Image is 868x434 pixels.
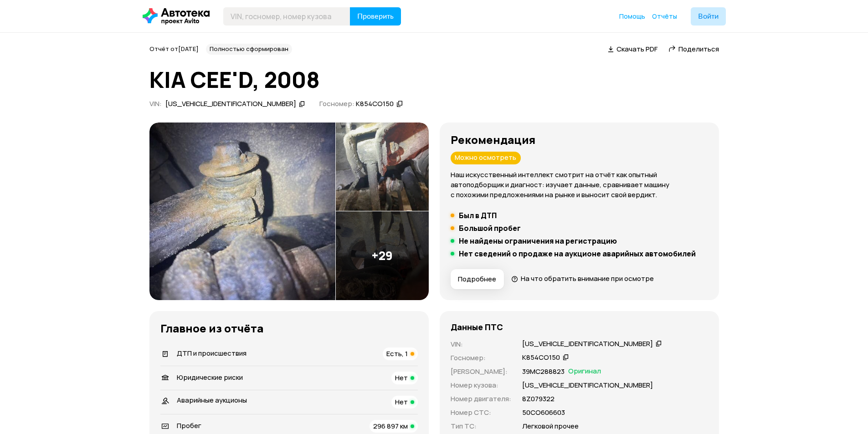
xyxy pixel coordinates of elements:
[451,408,511,418] p: Номер СТС :
[149,45,199,53] span: Отчёт от [DATE]
[459,211,497,220] h5: Был в ДТП
[616,44,657,54] span: Скачать PDF
[451,133,708,146] h3: Рекомендация
[319,99,354,108] span: Госномер:
[568,367,601,377] span: Оригинал
[177,421,201,430] span: Пробег
[451,353,511,363] p: Госномер :
[373,421,408,431] span: 296 897 км
[451,339,511,349] p: VIN :
[149,99,162,108] span: VIN :
[206,44,292,55] div: Полностью сформирован
[521,274,654,283] span: На что обратить внимание при осмотре
[177,373,243,382] span: Юридические риски
[165,99,296,109] div: [US_VEHICLE_IDENTIFICATION_NUMBER]
[652,12,677,20] span: Отчёты
[350,7,401,26] button: Проверить
[691,7,726,26] button: Войти
[395,373,408,383] span: Нет
[522,394,555,404] p: 8Z079322
[451,367,511,377] p: [PERSON_NAME] :
[458,275,496,284] span: Подробнее
[522,421,579,431] p: Легковой прочее
[451,322,503,332] h4: Данные ПТС
[459,249,696,258] h5: Нет сведений о продаже на аукционе аварийных автомобилей
[149,67,719,92] h1: KIA CEE'D, 2008
[451,421,511,431] p: Тип ТС :
[678,44,719,54] span: Поделиться
[386,349,408,358] span: Есть, 1
[451,269,504,289] button: Подробнее
[451,170,708,200] p: Наш искусственный интеллект смотрит на отчёт как опытный автоподборщик и диагност: изучает данные...
[160,322,418,335] h3: Главное из отчёта
[522,380,653,390] p: [US_VEHICLE_IDENTIFICATION_NUMBER]
[451,380,511,390] p: Номер кузова :
[223,7,350,26] input: VIN, госномер, номер кузова
[522,353,560,363] div: К854СО150
[522,408,565,418] p: 50СО606603
[395,397,408,407] span: Нет
[451,394,511,404] p: Номер двигателя :
[522,367,565,377] p: 39МС288823
[356,99,394,109] div: К854СО150
[177,348,247,358] span: ДТП и происшествия
[698,13,719,20] span: Войти
[451,152,521,164] div: Можно осмотреть
[511,274,654,283] a: На что обратить внимание при осмотре
[668,44,719,54] a: Поделиться
[357,13,394,20] span: Проверить
[522,339,653,349] div: [US_VEHICLE_IDENTIFICATION_NUMBER]
[608,44,657,54] a: Скачать PDF
[177,395,247,405] span: Аварийные аукционы
[459,224,521,233] h5: Большой пробег
[619,12,645,20] span: Помощь
[619,12,645,21] a: Помощь
[652,12,677,21] a: Отчёты
[459,236,617,245] h5: Не найдены ограничения на регистрацию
